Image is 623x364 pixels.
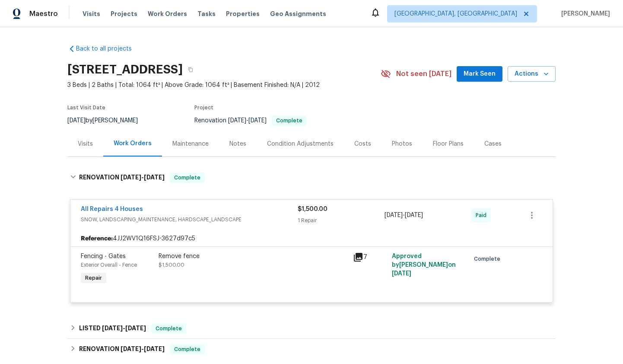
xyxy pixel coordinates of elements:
button: Mark Seen [457,66,502,82]
span: - [385,211,423,220]
span: [DATE] [385,212,403,218]
b: Reference: [81,234,113,243]
span: Project [194,105,213,110]
span: [DATE] [67,118,86,124]
span: Visits [83,10,100,18]
span: Projects [111,10,137,18]
span: Complete [474,255,504,263]
span: Renovation [194,118,307,124]
span: [PERSON_NAME] [558,10,610,18]
span: - [121,174,165,180]
div: Visits [78,140,93,148]
span: Work Orders [148,10,187,18]
span: [DATE] [248,118,267,124]
div: LISTED [DATE]-[DATE]Complete [67,318,556,339]
span: Mark Seen [464,69,496,80]
span: SNOW, LANDSCAPING_MAINTENANCE, HARDSCAPE_LANDSCAPE [81,215,298,224]
span: [DATE] [125,325,146,331]
div: Remove fence [159,252,348,261]
span: Fencing - Gates [81,253,126,259]
span: [DATE] [228,118,246,124]
span: Complete [171,173,204,182]
div: 4JJ2WV1Q16FSJ-3627d97c5 [70,231,553,246]
span: - [102,325,146,331]
a: Back to all projects [67,45,150,53]
div: 1 Repair [298,216,385,225]
span: [DATE] [144,174,165,180]
span: [DATE] [121,174,141,180]
span: Properties [226,10,260,18]
div: Costs [354,140,371,148]
span: [DATE] [102,325,123,331]
span: Complete [152,324,185,333]
span: Complete [273,118,306,123]
div: 7 [353,252,387,262]
span: Exterior Overall - Fence [81,262,137,268]
span: Approved by [PERSON_NAME] on [392,253,456,277]
h2: [STREET_ADDRESS] [67,65,183,74]
div: Work Orders [114,139,152,148]
h6: LISTED [79,323,146,334]
div: RENOVATION [DATE]-[DATE]Complete [67,164,556,192]
h6: RENOVATION [79,172,165,183]
span: Complete [171,345,204,354]
span: [DATE] [392,271,411,277]
span: [GEOGRAPHIC_DATA], [GEOGRAPHIC_DATA] [394,10,517,18]
span: [DATE] [405,212,423,218]
span: 3 Beds | 2 Baths | Total: 1064 ft² | Above Grade: 1064 ft² | Basement Finished: N/A | 2012 [67,81,381,89]
span: Actions [515,69,549,80]
span: Last Visit Date [67,105,105,110]
h6: RENOVATION [79,344,165,354]
span: Paid [476,211,490,220]
span: Maestro [29,10,58,18]
span: Not seen [DATE] [396,70,451,78]
span: Tasks [197,11,216,17]
div: by [PERSON_NAME] [67,115,148,126]
div: Photos [392,140,412,148]
span: [DATE] [144,346,165,352]
a: All Repairs 4 Houses [81,206,143,212]
div: Condition Adjustments [267,140,334,148]
div: Floor Plans [433,140,464,148]
span: [DATE] [121,346,141,352]
span: - [228,118,267,124]
div: Notes [229,140,246,148]
div: Maintenance [172,140,209,148]
span: - [121,346,165,352]
span: $1,500.00 [298,206,327,212]
div: Cases [484,140,502,148]
span: Geo Assignments [270,10,326,18]
span: $1,500.00 [159,262,184,268]
div: RENOVATION [DATE]-[DATE]Complete [67,339,556,360]
span: Repair [82,274,105,282]
button: Actions [508,66,556,82]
